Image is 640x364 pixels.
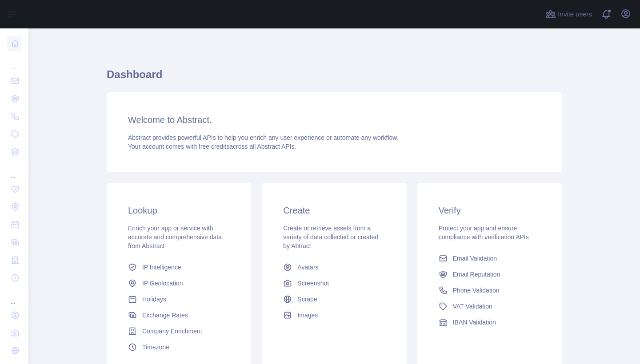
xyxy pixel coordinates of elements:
[435,298,544,314] a: VAT Validation
[7,288,21,305] div: ...
[453,254,497,263] span: Email Validation
[124,275,233,291] a: IP Geolocation
[453,286,500,295] span: Phone Validation
[439,204,540,217] h3: Verify
[128,143,296,150] span: Your account comes with across all Abstract APIs.
[453,302,492,311] span: VAT Validation
[199,143,229,150] span: free credits
[124,307,233,323] a: Exchange Rates
[128,114,540,126] h3: Welcome to Abstract.
[297,263,318,272] span: Avatars
[7,162,21,179] div: ...
[128,204,230,217] h3: Lookup
[439,225,529,241] span: Protect your app and ensure compliance with verification APIs
[453,270,500,279] span: Email Reputation
[435,282,544,298] a: Phone Validation
[142,295,166,304] span: Holidays
[128,134,399,141] span: Abstract provides powerful APIs to help you enrich any user experience or automate any workflow.
[297,311,318,320] span: Images
[283,204,385,217] h3: Create
[124,259,233,275] a: IP Intelligence
[435,250,544,266] a: Email Validation
[297,295,317,304] span: Scrape
[142,311,188,320] span: Exchange Rates
[107,67,562,89] h1: Dashboard
[142,327,202,336] span: Company Enrichment
[124,323,233,339] a: Company Enrichment
[280,259,388,275] a: Avatars
[7,53,21,71] div: ...
[280,291,388,307] a: Scrape
[544,7,594,21] button: Invite users
[124,291,233,307] a: Holidays
[142,343,169,352] span: Timezone
[128,225,222,249] span: Enrich your app or service with accurate and comprehensive data from Abstract
[283,225,378,249] span: Create or retrieve assets from a variety of data collected or created by Abtract
[435,314,544,330] a: IBAN Validation
[142,263,181,272] span: IP Intelligence
[435,266,544,282] a: Email Reputation
[142,279,183,288] span: IP Geolocation
[558,9,592,20] span: Invite users
[124,339,233,355] a: Timezone
[280,275,388,291] a: Screenshot
[280,307,388,323] a: Images
[453,318,496,327] span: IBAN Validation
[297,279,329,288] span: Screenshot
